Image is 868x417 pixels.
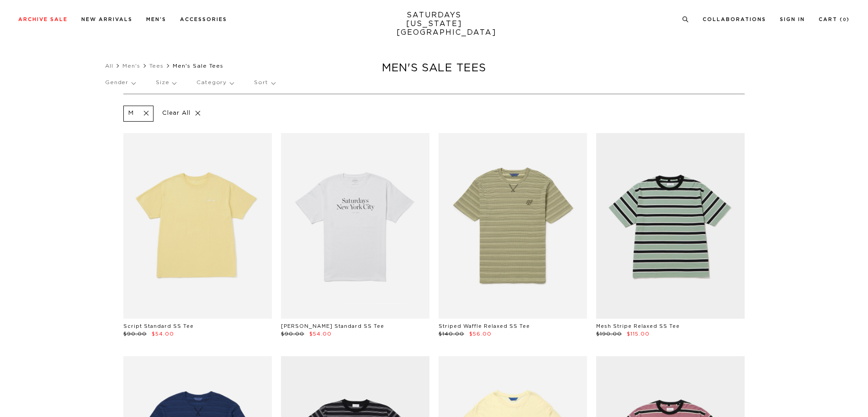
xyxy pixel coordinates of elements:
a: New Arrivals [81,17,132,22]
a: Script Standard SS Tee [123,324,194,329]
p: M [128,110,134,118]
span: $54.00 [309,331,332,337]
a: Archive Sale [18,17,68,22]
span: $90.00 [123,331,147,337]
a: All [105,63,113,69]
a: Striped Waffle Relaxed SS Tee [439,324,530,329]
span: $54.00 [152,331,174,337]
a: Sign In [780,17,805,22]
a: Men's [122,63,140,69]
span: $115.00 [627,331,650,337]
a: SATURDAYS[US_STATE][GEOGRAPHIC_DATA] [397,11,472,37]
span: $190.00 [596,331,622,337]
p: Size [156,72,176,93]
a: Tees [149,63,164,69]
span: $56.00 [469,331,492,337]
a: Cart (0) [819,17,850,22]
p: Category [196,72,233,93]
small: 0 [843,18,847,22]
span: Men's Sale Tees [173,63,223,69]
a: [PERSON_NAME] Standard SS Tee [281,324,384,329]
span: $90.00 [281,331,304,337]
p: Clear All [158,106,205,122]
p: Sort [254,72,275,93]
p: Gender [105,72,135,93]
a: Accessories [180,17,227,22]
a: Collaborations [703,17,766,22]
span: $140.00 [439,331,464,337]
a: Mesh Stripe Relaxed SS Tee [596,324,680,329]
a: Men's [146,17,166,22]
